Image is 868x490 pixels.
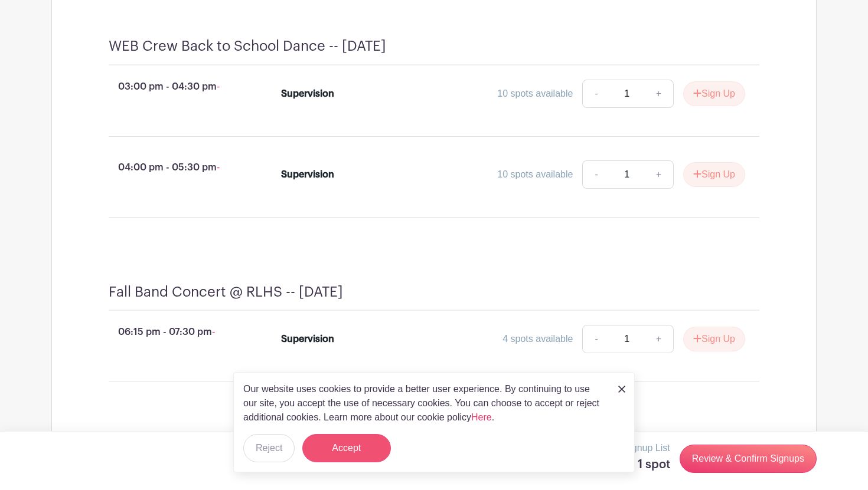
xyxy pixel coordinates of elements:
p: 03:00 pm - 04:30 pm [90,75,262,98]
button: Accept [302,434,391,462]
a: + [644,160,674,189]
h5: 1 spot [624,458,670,472]
button: Reject [243,434,295,462]
a: Here [471,412,492,422]
p: 06:15 pm - 07:30 pm [90,320,262,344]
span: - [217,81,220,91]
div: Supervision [281,87,334,101]
button: Sign Up [683,162,745,187]
a: Review & Confirm Signups [680,445,817,473]
button: Sign Up [683,81,745,106]
a: - [582,160,609,189]
div: Supervision [281,332,334,346]
div: 4 spots available [502,332,573,346]
p: Our website uses cookies to provide a better user experience. By continuing to use our site, you ... [243,382,606,425]
a: - [582,80,609,108]
img: close_button-5f87c8562297e5c2d7936805f587ecaba9071eb48480494691a3f1689db116b3.svg [618,386,625,393]
div: 10 spots available [497,87,573,101]
a: + [644,80,674,108]
div: Supervision [281,167,334,182]
p: 04:00 pm - 05:30 pm [90,156,262,179]
a: + [644,325,674,353]
h4: Fall Band Concert @ RLHS -- [DATE] [109,284,343,301]
span: - [217,162,220,172]
p: Signup List [624,441,670,455]
button: Sign Up [683,327,745,351]
span: - [212,327,215,337]
a: - [582,325,609,353]
div: 10 spots available [497,167,573,182]
h4: WEB Crew Back to School Dance -- [DATE] [109,38,386,55]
